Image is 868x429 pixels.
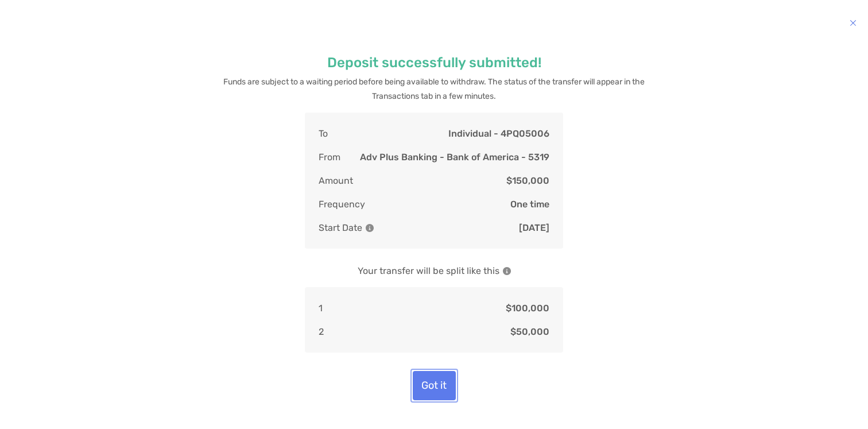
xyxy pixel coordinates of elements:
p: [DATE] [519,221,549,235]
p: Your transfer will be split like this [358,264,511,278]
p: $100,000 [506,301,549,315]
p: 2 [319,324,324,339]
p: Start Date [319,221,374,235]
p: Deposit successfully submitted! [327,56,541,70]
p: 1 [319,301,323,315]
p: To [319,126,328,141]
p: One time [510,197,549,211]
p: $50,000 [510,324,549,339]
p: Amount [319,173,353,188]
p: Funds are subject to a waiting period before being available to withdraw. The status of the trans... [219,75,649,103]
p: Adv Plus Banking - Bank of America - 5319 [360,150,549,164]
p: Frequency [319,197,365,211]
p: $150,000 [506,173,549,188]
button: Got it [413,371,456,400]
img: Information Icon [366,224,374,232]
img: Information Icon [503,267,511,275]
p: From [319,150,340,164]
p: Individual - 4PQ05006 [448,126,549,141]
